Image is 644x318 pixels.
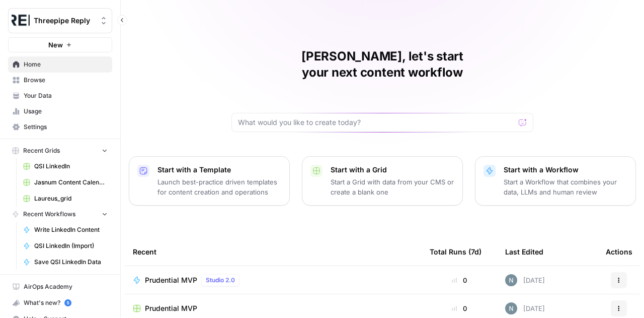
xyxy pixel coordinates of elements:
[24,60,108,69] span: Home
[606,238,632,266] div: Actions
[145,275,197,285] span: Prudential MVP
[24,91,108,100] span: Your Data
[48,40,63,50] span: New
[34,241,108,250] span: QSI LinkedIn (Import)
[12,12,30,30] img: Threepipe Reply Logo
[66,300,69,305] text: 5
[8,72,112,88] a: Browse
[505,274,517,286] img: c5ablnw6d01w38l43ylndsx32y4l
[302,156,463,206] button: Start with a GridStart a Grid with data from your CMS or create a blank one
[430,303,489,313] div: 0
[9,295,112,310] div: What's new?
[19,174,112,190] a: Jasnum Content Calendar
[133,274,414,286] a: Prudential MVPStudio 2.0
[157,177,281,197] p: Launch best-practice driven templates for content creation and operations
[8,8,112,33] button: Workspace: Threepipe Reply
[145,303,197,313] span: Prudential MVP
[8,119,112,135] a: Settings
[23,210,75,219] span: Recent Workflows
[505,302,517,314] img: c5ablnw6d01w38l43ylndsx32y4l
[24,76,108,85] span: Browse
[8,103,112,119] a: Usage
[64,299,71,306] a: 5
[8,279,112,295] a: AirOps Academy
[238,117,515,128] input: What would you like to create today?
[206,276,235,285] span: Studio 2.0
[129,156,290,206] button: Start with a TemplateLaunch best-practice driven templates for content creation and operations
[475,156,636,206] button: Start with a WorkflowStart a Workflow that combines your data, LLMs and human review
[8,295,112,311] button: What's new? 5
[157,165,281,175] p: Start with a Template
[19,222,112,238] a: Write LinkedIn Content
[430,238,481,266] div: Total Runs (7d)
[34,16,95,26] span: Threepipe Reply
[8,56,112,73] a: Home
[231,48,533,81] h1: [PERSON_NAME], let's start your next content workflow
[505,238,543,266] div: Last Edited
[34,225,108,234] span: Write LinkedIn Content
[24,107,108,116] span: Usage
[19,190,112,207] a: Laureus_grid
[133,238,414,266] div: Recent
[34,258,108,267] span: Save QSI LinkedIn Data
[133,303,414,313] a: Prudential MVP
[504,165,627,175] p: Start with a Workflow
[34,178,108,187] span: Jasnum Content Calendar
[331,165,454,175] p: Start with a Grid
[24,282,108,291] span: AirOps Academy
[331,177,454,197] p: Start a Grid with data from your CMS or create a blank one
[19,254,112,270] a: Save QSI LinkedIn Data
[8,37,112,52] button: New
[19,158,112,174] a: QSI LinkedIn
[505,274,545,286] div: [DATE]
[23,146,60,155] span: Recent Grids
[34,194,108,203] span: Laureus_grid
[8,207,112,222] button: Recent Workflows
[504,177,627,197] p: Start a Workflow that combines your data, LLMs and human review
[19,238,112,254] a: QSI LinkedIn (Import)
[505,302,545,314] div: [DATE]
[8,88,112,104] a: Your Data
[430,275,489,285] div: 0
[34,162,108,171] span: QSI LinkedIn
[8,143,112,158] button: Recent Grids
[24,122,108,132] span: Settings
